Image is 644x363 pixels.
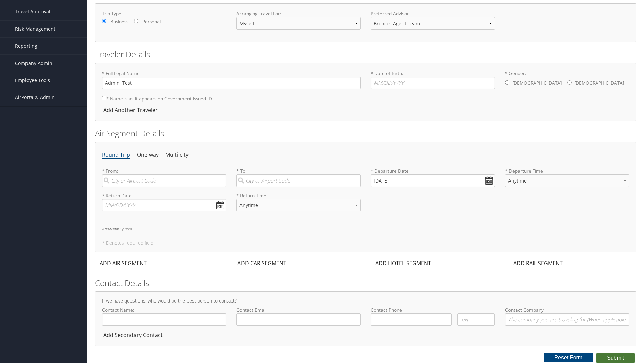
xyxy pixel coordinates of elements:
[95,277,636,289] h2: Contact Details:
[505,307,630,326] label: Contact Company
[596,353,635,363] button: Submit
[371,174,495,187] input: MM/DD/YYYY
[102,92,213,105] label: * Name is as it appears on Government issued ID.
[102,168,226,187] label: * From:
[505,168,630,192] label: * Departure Time
[102,77,361,89] input: * Full Legal Name
[371,168,495,174] label: * Departure Date
[110,18,128,25] label: Business
[233,259,290,267] div: ADD CAR SEGMENT
[15,89,55,106] span: AirPortal® Admin
[236,192,361,199] label: * Return Time
[15,55,52,72] span: Company Admin
[236,168,361,187] label: * To:
[371,259,434,267] div: ADD HOTEL SEGMENT
[137,149,159,161] li: One-way
[505,174,630,187] select: * Departure Time
[505,70,630,90] label: * Gender:
[15,21,55,37] span: Risk Management
[102,174,226,187] input: City or Airport Code
[102,199,226,211] input: MM/DD/YYYY
[457,313,495,326] input: .ext
[102,313,226,326] input: Contact Name:
[505,80,509,85] input: * Gender:[DEMOGRAPHIC_DATA][DEMOGRAPHIC_DATA]
[165,149,189,161] li: Multi-city
[15,72,50,89] span: Employee Tools
[544,353,593,362] button: Reset Form
[102,307,226,326] label: Contact Name:
[15,3,50,20] span: Travel Approval
[102,96,106,100] input: * Name is as it appears on Government issued ID.
[102,331,166,339] div: Add Secondary Contact
[236,174,361,187] input: City or Airport Code
[236,313,361,326] input: Contact Email:
[236,10,361,17] label: Arranging Travel For:
[371,307,495,313] label: Contact Phone
[102,106,161,114] div: Add Another Traveler
[371,10,495,17] label: Preferred Advisor
[371,77,495,89] input: * Date of Birth:
[102,241,629,245] h5: * Denotes required field
[15,38,37,54] span: Reporting
[95,128,636,139] h2: Air Segment Details
[512,77,562,89] label: [DEMOGRAPHIC_DATA]
[102,192,226,199] label: * Return Date
[102,149,130,161] li: Round Trip
[574,77,624,89] label: [DEMOGRAPHIC_DATA]
[567,80,572,85] input: * Gender:[DEMOGRAPHIC_DATA][DEMOGRAPHIC_DATA]
[236,307,361,326] label: Contact Email:
[142,18,161,25] label: Personal
[102,10,226,17] label: Trip Type:
[95,259,150,267] div: ADD AIR SEGMENT
[508,259,566,267] div: ADD RAIL SEGMENT
[95,49,636,60] h2: Traveler Details
[102,70,361,89] label: * Full Legal Name
[371,70,495,89] label: * Date of Birth:
[505,313,630,326] input: Contact Company
[102,298,629,303] h4: If we have questions, who would be the best person to contact?
[102,227,629,231] h6: Additional Options:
